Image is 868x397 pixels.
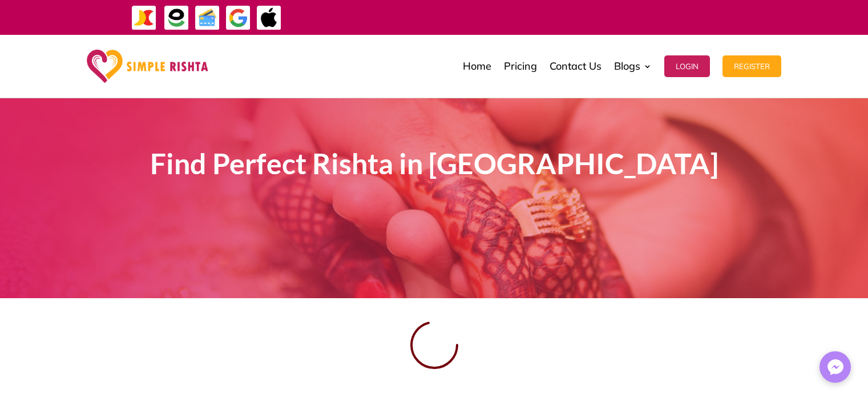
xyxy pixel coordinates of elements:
[504,38,537,95] a: Pricing
[131,5,157,31] img: JazzCash-icon
[150,146,718,181] span: Find Perfect Rishta in [GEOGRAPHIC_DATA]
[664,38,710,95] a: Login
[550,38,601,95] a: Contact Us
[722,38,781,95] a: Register
[614,38,652,95] a: Blogs
[164,5,189,31] img: EasyPaisa-icon
[195,5,220,31] img: Credit Cards
[722,55,781,77] button: Register
[664,55,710,77] button: Login
[256,5,282,31] img: ApplePay-icon
[463,38,491,95] a: Home
[824,356,847,379] img: Messenger
[225,5,251,31] img: GooglePay-icon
